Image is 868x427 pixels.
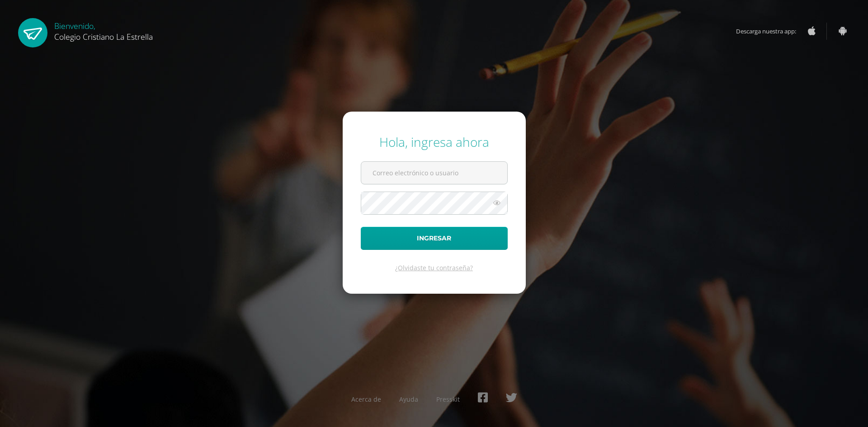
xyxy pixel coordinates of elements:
[361,133,508,150] div: Hola, ingresa ahora
[399,395,418,404] a: Ayuda
[436,395,460,404] a: Presskit
[361,227,508,250] button: Ingresar
[351,395,381,404] a: Acerca de
[736,23,805,40] span: Descarga nuestra app:
[54,31,153,42] span: Colegio Cristiano La Estrella
[54,18,153,42] div: Bienvenido,
[361,162,507,184] input: Correo electrónico o usuario
[395,263,473,272] a: ¿Olvidaste tu contraseña?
